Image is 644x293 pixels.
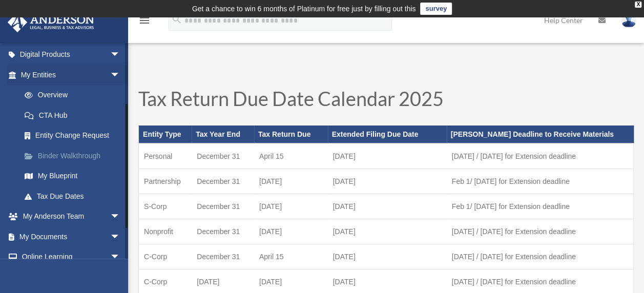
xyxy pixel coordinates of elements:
[254,194,328,219] td: [DATE]
[14,145,136,166] a: Binder Walkthrough
[138,89,634,113] h1: Tax Return Due Date Calendar 2025
[447,244,634,269] td: [DATE] / [DATE] for Extension deadline
[110,65,131,86] span: arrow_drop_down
[447,169,634,194] td: Feb 1/ [DATE] for Extension deadline
[192,219,254,244] td: December 31
[447,194,634,219] td: Feb 1/ [DATE] for Extension deadline
[139,194,192,219] td: S-Corp
[254,244,328,269] td: April 15
[14,125,136,146] a: Entity Change Request
[5,12,97,32] img: Anderson Advisors Platinum Portal
[110,45,131,66] span: arrow_drop_down
[328,143,447,169] td: [DATE]
[192,169,254,194] td: December 31
[328,219,447,244] td: [DATE]
[14,105,136,125] a: CTA Hub
[254,219,328,244] td: [DATE]
[139,219,192,244] td: Nonprofit
[7,45,136,65] a: Digital Productsarrow_drop_down
[139,244,192,269] td: C-Corp
[328,244,447,269] td: [DATE]
[328,169,447,194] td: [DATE]
[7,206,136,227] a: My Anderson Teamarrow_drop_down
[139,125,192,143] th: Entity Type
[447,125,634,143] th: [PERSON_NAME] Deadline to Receive Materials
[14,85,136,106] a: Overview
[254,125,328,143] th: Tax Return Due
[447,143,634,169] td: [DATE] / [DATE] for Extension deadline
[192,3,416,15] div: Get a chance to win 6 months of Platinum for free just by filling out this
[192,143,254,169] td: December 31
[139,169,192,194] td: Partnership
[420,3,452,15] a: survey
[14,186,131,206] a: Tax Due Dates
[14,166,136,186] a: My Blueprint
[7,226,136,247] a: My Documentsarrow_drop_down
[110,226,131,247] span: arrow_drop_down
[328,194,447,219] td: [DATE]
[254,143,328,169] td: April 15
[138,14,151,27] i: menu
[192,125,254,143] th: Tax Year End
[254,169,328,194] td: [DATE]
[192,244,254,269] td: December 31
[621,13,636,28] img: User Pic
[447,219,634,244] td: [DATE] / [DATE] for Extension deadline
[328,125,447,143] th: Extended Filing Due Date
[110,206,131,227] span: arrow_drop_down
[138,18,151,27] a: menu
[139,143,192,169] td: Personal
[110,247,131,268] span: arrow_drop_down
[192,194,254,219] td: December 31
[635,2,641,8] div: close
[7,247,136,267] a: Online Learningarrow_drop_down
[7,65,136,85] a: My Entitiesarrow_drop_down
[171,14,182,25] i: search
